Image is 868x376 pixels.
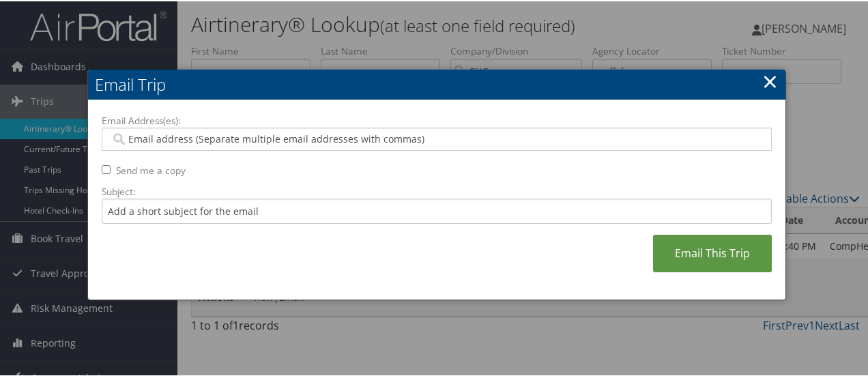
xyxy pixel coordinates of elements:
[653,233,772,271] a: Email This Trip
[102,113,772,126] label: Email Address(es):
[102,197,772,222] input: Add a short subject for the email
[102,184,772,197] label: Subject:
[88,68,785,98] h2: Email Trip
[762,66,778,93] a: ×
[116,162,186,176] label: Send me a copy
[111,131,764,145] input: Email address (Separate multiple email addresses with commas)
